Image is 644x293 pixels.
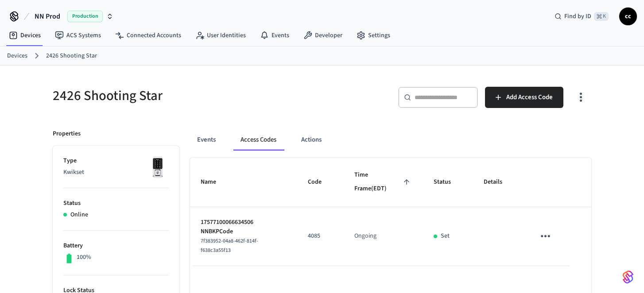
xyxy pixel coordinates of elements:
span: Details [484,175,514,189]
a: User Identities [188,27,253,43]
div: Find by ID⌘ K [547,8,616,24]
p: Online [70,210,88,220]
p: Properties [53,129,81,139]
p: Set [441,231,450,241]
span: 7f383952-04a8-462f-814f-f638c3a55f13 [201,237,258,254]
span: cc [620,8,636,24]
span: Production [67,11,103,22]
a: 2426 Shooting Star [46,51,97,61]
button: Add Access Code [485,87,563,108]
span: Add Access Code [506,92,553,103]
p: 4085 [308,231,333,241]
button: Events [190,129,223,150]
a: Settings [349,27,397,43]
a: Connected Accounts [108,27,188,43]
span: Time Frame(EDT) [354,168,412,196]
span: Name [201,175,228,189]
a: Developer [296,27,349,43]
p: 100% [77,253,91,262]
span: Status [434,175,462,189]
button: cc [619,8,637,25]
span: ⌘ K [594,12,609,21]
h5: 2426 Shooting Star [53,87,317,105]
p: Type [63,156,169,166]
a: Events [253,27,296,43]
table: sticky table [190,158,591,266]
span: NN Prod [35,11,60,22]
p: 17577100066634506 NNBKPCode [201,218,287,236]
img: Kwikset Halo Touchscreen Wifi Enabled Smart Lock, Polished Chrome, Front [147,156,169,178]
a: ACS Systems [48,27,108,43]
span: Code [308,175,333,189]
button: Actions [294,129,329,150]
p: Kwikset [63,168,169,177]
button: Access Codes [233,129,283,150]
p: Status [63,199,169,208]
div: ant example [190,129,591,150]
p: Battery [63,241,169,251]
img: SeamLogoGradient.69752ec5.svg [623,270,633,284]
span: Find by ID [564,12,591,21]
a: Devices [7,51,27,61]
td: Ongoing [344,207,423,266]
a: Devices [2,27,48,43]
